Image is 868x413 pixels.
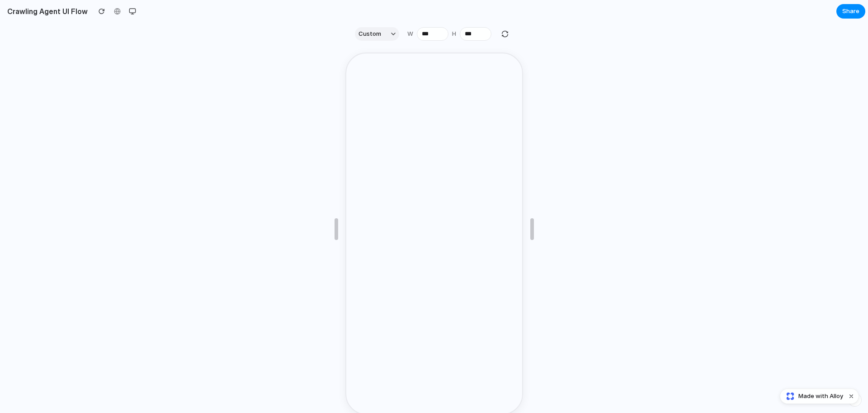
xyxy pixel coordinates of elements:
span: Made with Alloy [798,392,843,401]
button: Share [836,4,865,19]
a: Made with Alloy [780,392,844,401]
span: Custom [359,29,381,38]
span: Share [842,7,859,16]
button: Dismiss watermark [846,391,857,402]
label: W [407,29,413,38]
h2: Crawling Agent UI Flow [4,6,88,17]
button: Custom [355,27,399,41]
label: H [452,29,456,38]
